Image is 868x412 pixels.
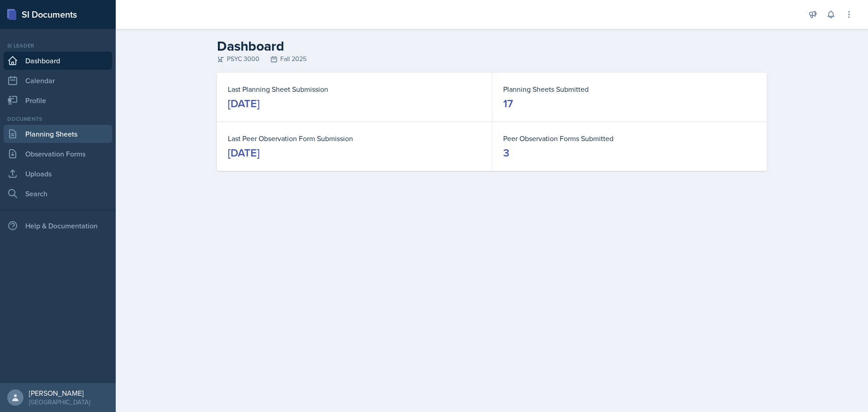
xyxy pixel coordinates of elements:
a: Calendar [4,71,112,90]
dt: Last Planning Sheet Submission [228,84,481,95]
a: Search [4,185,112,203]
div: [PERSON_NAME] [29,388,90,398]
a: Planning Sheets [4,125,112,143]
dt: Last Peer Observation Form Submission [228,133,481,144]
div: Si leader [4,42,112,50]
a: Dashboard [4,52,112,70]
div: 17 [503,96,513,111]
a: Uploads [4,165,112,183]
div: [DATE] [228,96,259,111]
a: Profile [4,91,112,109]
a: Observation Forms [4,145,112,163]
div: [DATE] [228,146,259,160]
h2: Dashboard [217,38,767,54]
div: Documents [4,115,112,123]
div: PSYC 3000 Fall 2025 [217,54,767,64]
dt: Peer Observation Forms Submitted [503,133,756,144]
dt: Planning Sheets Submitted [503,84,756,95]
div: Help & Documentation [4,217,112,235]
div: 3 [503,146,509,160]
div: [GEOGRAPHIC_DATA] [29,398,90,407]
